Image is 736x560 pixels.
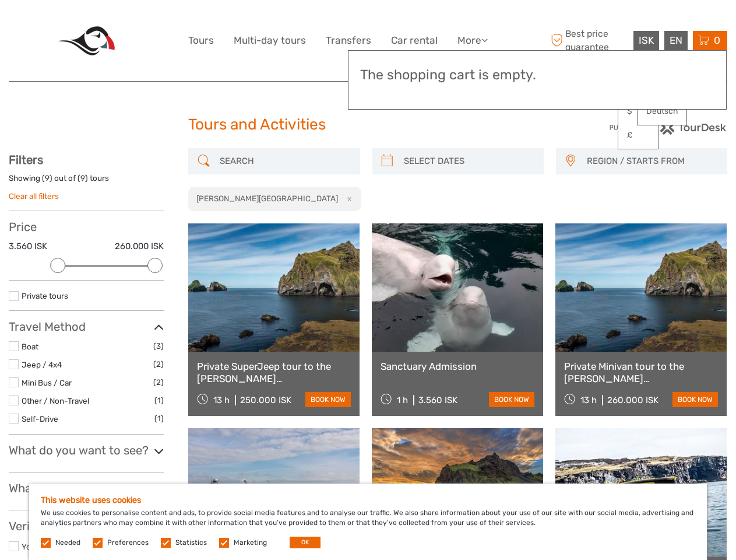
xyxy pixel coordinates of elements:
span: ISK [639,34,654,46]
div: 3.560 ISK [418,395,457,405]
div: 260.000 ISK [607,395,658,405]
a: Mini Bus / Car [22,378,72,387]
a: Clear all filters [9,191,59,201]
label: Needed [55,538,80,548]
h3: The shopping cart is empty. [360,67,714,83]
a: Transfers [326,32,371,49]
div: 250.000 ISK [240,395,291,405]
span: (2) [153,376,164,389]
a: $ [618,101,658,122]
h3: Verified Operators [9,519,164,533]
label: 9 [80,173,85,184]
span: Best price guarantee [548,27,631,53]
span: 0 [712,34,722,46]
button: REGION / STARTS FROM [582,152,721,171]
input: SEARCH [215,151,354,171]
button: Open LiveChat chat widget [134,18,148,32]
a: Self-Drive [22,414,58,423]
span: (1) [154,394,164,407]
a: Other / Non-Travel [22,396,89,405]
a: More [457,32,488,49]
label: Preferences [107,538,149,548]
img: 455-fc339101-563c-49f4-967d-c54edcb1c401_logo_big.jpg [58,26,115,55]
strong: Filters [9,153,43,167]
a: book now [672,392,718,407]
h3: What do you want to do? [9,481,164,495]
label: Statistics [175,538,207,548]
a: book now [305,392,351,407]
a: Multi-day tours [234,32,306,49]
a: Tours [188,32,214,49]
a: Private tours [22,291,68,300]
span: (1) [154,412,164,425]
h3: Price [9,220,164,234]
a: Your Day Tours [22,542,76,551]
a: Jeep / 4x4 [22,360,62,369]
label: 3.560 ISK [9,240,47,253]
span: 13 h [213,395,230,405]
a: Private SuperJeep tour to the [PERSON_NAME][GEOGRAPHIC_DATA]: History and Natural Wonders [197,360,351,384]
span: (3) [153,339,164,353]
img: PurchaseViaTourDesk.png [609,120,727,135]
a: book now [489,392,534,407]
h1: Tours and Activities [188,116,548,134]
span: 1 h [397,395,408,405]
button: x [340,192,355,205]
div: EN [664,31,688,50]
a: £ [618,125,658,146]
a: Private Minivan tour to the [PERSON_NAME][GEOGRAPHIC_DATA]: History and Natural Wonders [564,360,718,384]
span: 13 h [580,395,597,405]
input: SELECT DATES [399,151,538,171]
button: OK [290,537,321,548]
p: We're away right now. Please check back later! [16,20,132,30]
a: Sanctuary Admission [381,360,534,372]
label: Marketing [234,538,267,548]
h2: [PERSON_NAME][GEOGRAPHIC_DATA] [196,194,338,203]
div: We use cookies to personalise content and ads, to provide social media features and to analyse ou... [29,484,707,560]
label: 260.000 ISK [115,240,164,253]
a: Car rental [391,32,438,49]
label: 9 [45,173,50,184]
h3: Travel Method [9,320,164,334]
div: Showing ( ) out of ( ) tours [9,173,164,191]
h5: This website uses cookies [41,495,695,505]
a: Boat [22,342,38,351]
h3: What do you want to see? [9,443,164,457]
a: Deutsch [638,101,686,122]
span: (2) [153,358,164,371]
